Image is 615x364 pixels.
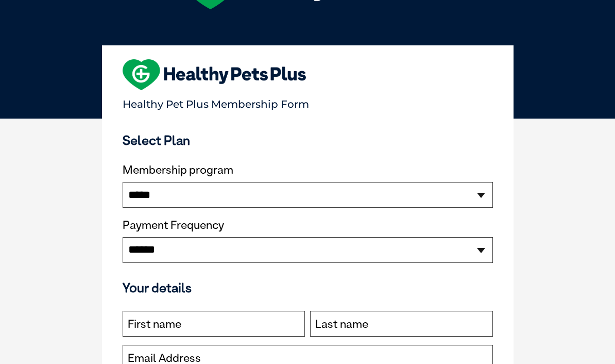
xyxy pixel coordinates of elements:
label: Membership program [123,163,493,177]
label: First name [128,318,181,331]
img: heart-shape-hpp-logo-large.png [123,59,306,90]
h3: Select Plan [123,133,493,148]
h3: Your details [123,280,493,295]
p: Healthy Pet Plus Membership Form [123,93,493,110]
label: Payment Frequency [123,219,224,232]
label: Last name [315,318,368,331]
